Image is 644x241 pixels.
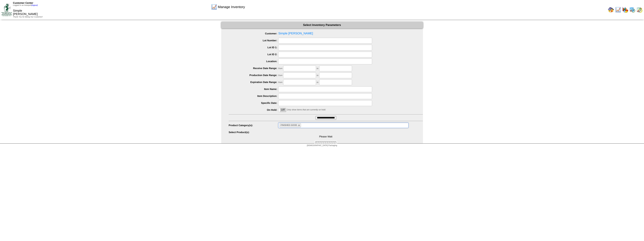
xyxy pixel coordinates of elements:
[13,4,38,6] span: Logged in as Avanpelt
[211,4,217,10] img: line_graph.gif
[229,53,278,56] label: Lot ID 2:
[608,7,614,13] img: home.gif
[317,81,318,84] span: to
[31,4,38,6] a: (logout)
[615,7,621,13] img: line_graph.gif
[229,124,278,127] label: Product Category(s):
[229,46,278,49] label: Lot ID 1:
[229,39,278,42] label: Lot Number:
[229,131,278,134] label: Select Product(s):
[307,145,337,147] span: [DEMOGRAPHIC_DATA] Packaging
[229,32,278,35] label: Customer:
[229,81,278,84] label: Expiration Date Range:
[636,7,642,13] img: calendarinout.gif
[229,60,278,63] label: Location:
[278,74,282,77] span: from
[218,5,245,9] span: Manage Inventory
[278,81,282,84] span: from
[281,124,297,126] span: FINISHED GOOD
[229,130,423,144] div: Please Wait
[314,141,337,144] img: ajax-loader.gif
[229,31,423,36] span: Simple [PERSON_NAME]
[317,74,318,77] span: to
[229,108,278,111] label: On Hold:
[622,7,628,13] img: graph.gif
[13,9,38,16] span: Simple [PERSON_NAME]
[229,88,278,90] label: Item Name:
[278,108,286,112] div: OnOff
[221,22,423,28] div: Select Inventory Parameters
[629,7,635,13] img: calendarprod.gif
[229,102,278,104] label: Specific Date:
[229,95,278,97] label: Item Description:
[278,67,282,70] span: from
[317,67,318,70] span: to
[13,2,33,4] span: Customer Center
[278,108,286,112] label: Off
[229,67,278,70] label: Receive Date Range:
[2,3,12,16] img: ZoRoCo_Logo(Green%26Foil)%20jpg.webp
[229,74,278,77] label: Production Date Range:
[13,16,43,18] span: Thank You for Being Our Customer!
[287,109,326,111] span: Only show items that are currently on hold.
